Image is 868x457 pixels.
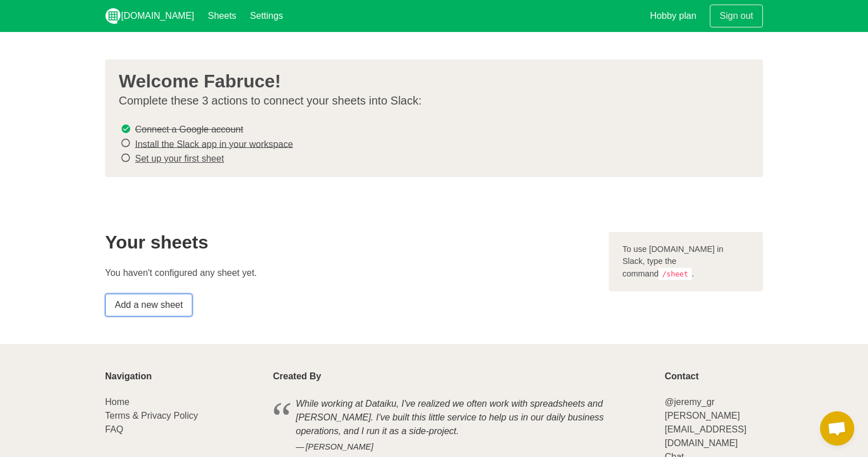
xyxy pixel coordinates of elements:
[273,371,651,382] p: Created By
[665,371,763,382] p: Contact
[609,232,763,292] div: To use [DOMAIN_NAME] in Slack, type the command .
[105,294,192,316] a: Add a new sheet
[665,397,714,407] a: @jeremy_gr
[135,154,224,163] a: Set up your first sheet
[820,411,854,446] div: Open chat
[105,371,259,382] p: Navigation
[105,8,121,24] img: logo_v2_white.png
[105,424,123,434] a: FAQ
[135,125,243,134] s: Connect a Google account
[710,5,763,27] a: Sign out
[273,395,651,455] blockquote: While working at Dataiku, I've realized we often work with spreadsheets and [PERSON_NAME]. I've b...
[119,94,740,108] p: Complete these 3 actions to connect your sheets into Slack:
[105,411,198,420] a: Terms & Privacy Policy
[105,232,595,252] h2: Your sheets
[105,397,130,407] a: Home
[665,411,746,448] a: [PERSON_NAME][EMAIL_ADDRESS][DOMAIN_NAME]
[296,441,628,454] cite: [PERSON_NAME]
[658,268,692,280] code: /sheet
[105,266,595,280] p: You haven't configured any sheet yet.
[119,71,740,91] h3: Welcome Fabruce!
[135,139,293,149] a: Install the Slack app in your workspace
